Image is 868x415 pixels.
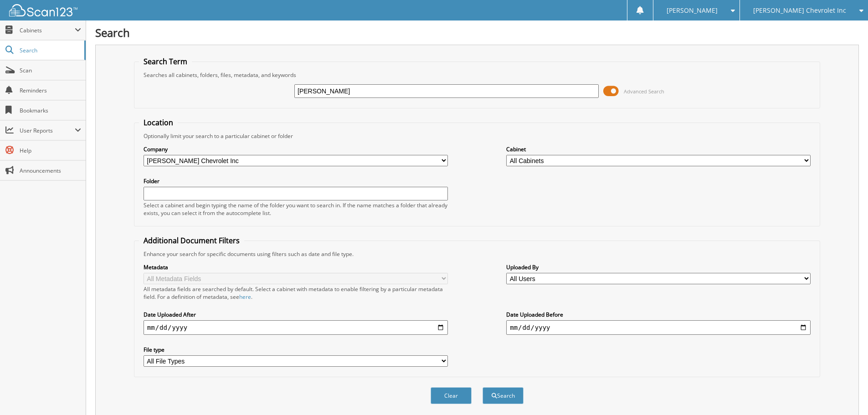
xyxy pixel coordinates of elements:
span: Bookmarks [20,107,81,114]
span: Cabinets [20,26,75,34]
span: Reminders [20,87,81,94]
h1: Search [95,25,859,40]
button: Search [483,387,524,404]
button: Clear [431,387,472,404]
img: scan123-logo-white.svg [9,4,77,16]
span: [PERSON_NAME] Chevrolet Inc [753,8,846,13]
span: [PERSON_NAME] [667,8,718,13]
label: Uploaded By [506,263,811,271]
iframe: Chat Widget [822,371,868,415]
legend: Search Term [139,56,192,67]
div: Searches all cabinets, folders, files, metadata, and keywords [139,71,815,79]
div: Enhance your search for specific documents using filters such as date and file type. [139,250,815,258]
div: All metadata fields are searched by default. Select a cabinet with metadata to enable filtering b... [144,285,448,301]
input: end [506,320,811,335]
label: Folder [144,177,448,185]
span: Search [20,46,80,54]
span: Announcements [20,167,81,174]
span: User Reports [20,127,75,134]
label: Company [144,145,448,153]
div: Select a cabinet and begin typing the name of the folder you want to search in. If the name match... [144,201,448,217]
label: File type [144,346,448,354]
input: start [144,320,448,335]
span: Scan [20,67,81,74]
span: Help [20,147,81,154]
a: here [239,293,251,301]
label: Metadata [144,263,448,271]
label: Date Uploaded Before [506,311,811,318]
span: Advanced Search [624,88,664,95]
label: Cabinet [506,145,811,153]
legend: Additional Document Filters [139,236,244,246]
label: Date Uploaded After [144,311,448,318]
div: Optionally limit your search to a particular cabinet or folder [139,132,815,140]
legend: Location [139,118,178,128]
